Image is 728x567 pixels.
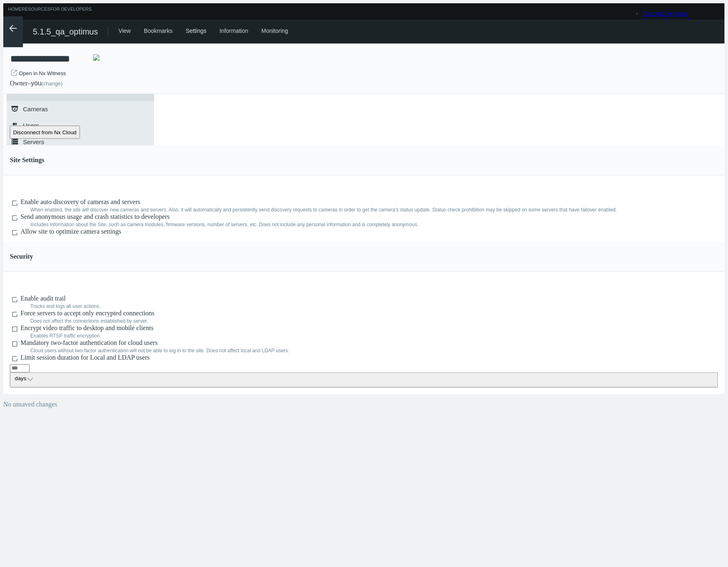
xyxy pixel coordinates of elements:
a: View [118,28,131,34]
span: Send anonymous usage and crash statistics to developers [20,213,170,220]
span: Force servers to accept only encrypted connections [20,310,155,317]
div: Settings [186,28,207,41]
h4: Security [10,253,718,260]
a: Information [220,28,248,34]
span: Cloud users without two-factor authentication will not be able to log in to the site. Does not af... [30,348,289,354]
a: Change Password [643,17,689,24]
div: No unsaved changes [3,401,725,414]
span: Cameras [23,106,48,112]
span: Owner [10,80,28,87]
h4: Site Settings [10,156,718,164]
label: When enabled, the site will discover new cameras and servers. Also, it will automatically and per... [30,207,617,213]
span: 5.1.5_qa_optimus [33,27,98,37]
button: days [10,372,718,388]
span: – [28,80,31,87]
a: Account Settings [643,10,688,17]
span: Servers [23,138,44,145]
a: For Developers [50,7,92,17]
span: Users [23,122,39,129]
button: Disconnect from Nx Cloud [10,126,80,139]
a: Resources [22,7,50,17]
a: Monitoring [262,28,288,34]
a: Open in Nx Witness [19,70,66,76]
a: Bookmarks [144,28,173,34]
a: (change) [41,80,62,87]
label: Includes information about the Site, such as camera modules, firmware versions, number of servers... [30,222,419,227]
span: Mandatory two-factor authentication for cloud users [20,339,158,346]
span: you [31,80,42,87]
a: Home [8,7,22,17]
